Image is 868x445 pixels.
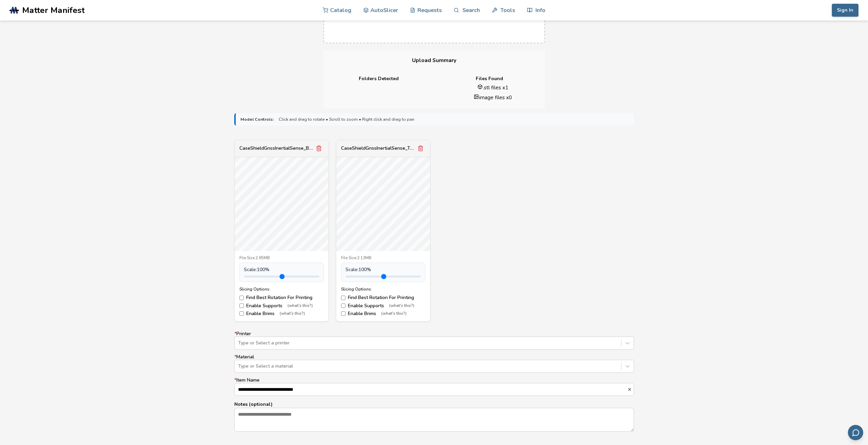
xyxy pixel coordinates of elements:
[314,144,324,153] button: Remove model
[341,303,345,308] input: Enable Supports(what's this?)
[627,387,634,392] button: *Item Name
[341,146,416,151] div: CaseShieldGnssInertialSense_Tampa.stl
[234,377,634,396] label: Item Name
[389,303,414,308] span: (what's this?)
[328,76,429,81] h4: Folders Detected
[235,383,627,396] input: *Item Name
[238,364,239,369] input: *MaterialType or Select a material
[239,311,324,316] label: Enable Brims
[234,331,634,350] label: Printer
[345,267,371,272] span: Scale: 100 %
[239,296,244,300] input: Find Best Rotation For Printing
[341,303,425,309] label: Enable Supports
[323,50,545,71] h3: Upload Summary
[446,94,540,101] li: image files x 0
[235,408,634,431] textarea: Notes (optional)
[238,340,239,346] input: *PrinterType or Select a printer
[240,117,274,122] strong: Model Controls:
[234,354,634,373] label: Material
[416,144,425,153] button: Remove model
[381,311,407,316] span: (what's this?)
[239,287,324,292] div: Slicing Options:
[341,311,425,316] label: Enable Brims
[239,146,314,151] div: CaseShieldGnssInertialSense_Base.stl
[234,401,634,408] p: Notes (optional)
[288,303,313,308] span: (what's this?)
[239,256,324,261] div: File Size: 2.65MB
[239,295,324,300] label: Find Best Rotation For Printing
[280,311,305,316] span: (what's this?)
[848,425,863,440] button: Send feedback via email
[279,117,414,122] span: Click and drag to rotate • Scroll to zoom • Right click and drag to pan
[341,296,345,300] input: Find Best Rotation For Printing
[341,295,425,300] label: Find Best Rotation For Printing
[244,267,269,272] span: Scale: 100 %
[22,5,85,15] span: Matter Manifest
[239,303,324,309] label: Enable Supports
[439,76,540,81] h4: Files Found
[832,4,858,17] button: Sign In
[239,311,244,316] input: Enable Brims(what's this?)
[341,287,425,292] div: Slicing Options:
[239,303,244,308] input: Enable Supports(what's this?)
[341,256,425,261] div: File Size: 2.13MB
[341,311,345,316] input: Enable Brims(what's this?)
[446,84,540,91] li: .stl files x 1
